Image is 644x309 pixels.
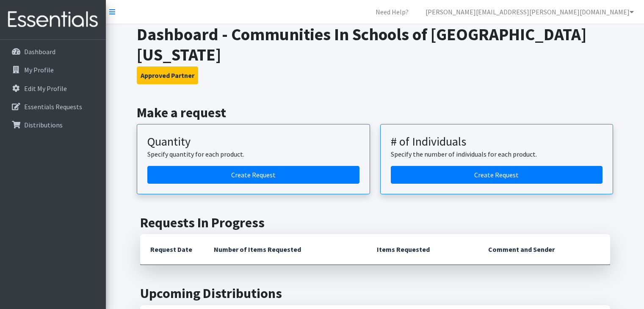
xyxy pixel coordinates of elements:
a: Distributions [3,116,102,133]
a: Create a request by quantity [147,166,359,184]
h2: Upcoming Distributions [140,285,610,301]
a: Create a request by number of individuals [391,166,603,184]
h3: Quantity [147,135,359,149]
a: Essentials Requests [3,98,102,115]
h2: Requests In Progress [140,215,610,231]
p: Essentials Requests [24,102,82,111]
p: Specify the number of individuals for each product. [391,149,603,159]
h1: Dashboard - Communities In Schools of [GEOGRAPHIC_DATA][US_STATE] [137,24,613,65]
th: Items Requested [367,234,478,265]
img: HumanEssentials [3,6,102,34]
h2: Make a request [137,105,613,121]
a: Need Help? [369,3,415,20]
th: Request Date [140,234,204,265]
button: Approved Partner [137,66,198,84]
p: Distributions [24,121,63,129]
a: [PERSON_NAME][EMAIL_ADDRESS][PERSON_NAME][DOMAIN_NAME] [419,3,641,20]
p: Dashboard [24,47,55,56]
a: Edit My Profile [3,80,102,97]
p: Edit My Profile [24,84,67,93]
a: My Profile [3,61,102,78]
p: Specify quantity for each product. [147,149,359,159]
th: Comment and Sender [478,234,610,265]
h3: # of Individuals [391,135,603,149]
th: Number of Items Requested [204,234,367,265]
p: My Profile [24,66,54,74]
a: Dashboard [3,43,102,60]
